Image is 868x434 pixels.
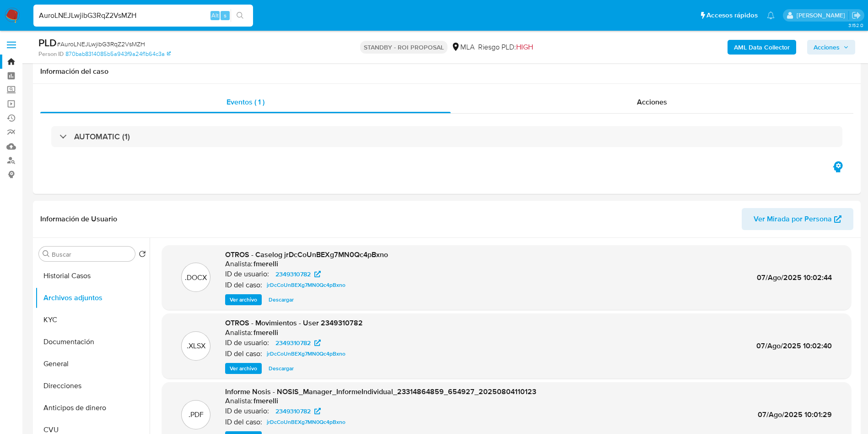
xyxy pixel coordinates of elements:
h6: fmerelli [253,328,278,337]
button: search-icon [231,9,249,22]
input: Buscar usuario o caso... [33,10,253,22]
p: ID del caso: [225,280,262,290]
span: Alt [211,11,219,20]
div: MLA [451,42,474,52]
h1: Información del caso [40,67,853,76]
p: .DOCX [185,273,207,283]
button: Descargar [264,363,298,374]
div: AUTOMATIC (1) [51,126,842,147]
span: Ver archivo [230,364,257,373]
span: Riesgo PLD: [478,42,533,52]
button: Anticipos de dinero [35,397,150,419]
button: Archivos adjuntos [35,287,150,309]
h1: Información de Usuario [40,214,117,224]
span: 2349310782 [275,269,311,280]
button: AML Data Collector [728,40,796,55]
a: 2349310782 [270,269,326,280]
span: Eventos ( 1 ) [226,97,264,107]
span: Descargar [269,364,294,373]
span: 07/Ago/2025 10:02:40 [756,341,832,351]
span: # AuroLNEJLwjibG3RqZ2VsMZH [57,39,145,49]
button: Descargar [264,294,298,305]
button: Documentación [35,331,150,353]
button: General [35,353,150,375]
span: jrDcCoUnBEXg7MN0Qc4pBxno [267,417,345,428]
span: jrDcCoUnBEXg7MN0Qc4pBxno [267,348,345,359]
a: 2349310782 [270,337,326,348]
span: Ver archivo [230,295,257,304]
a: jrDcCoUnBEXg7MN0Qc4pBxno [263,348,349,359]
p: .PDF [189,410,204,420]
a: jrDcCoUnBEXg7MN0Qc4pBxno [263,280,349,291]
b: AML Data Collector [734,40,790,55]
button: Ver archivo [225,294,262,305]
span: 2349310782 [275,337,311,348]
p: ID de usuario: [225,407,269,416]
a: 2349310782 [270,406,326,417]
p: Analista: [225,259,253,269]
p: ID de usuario: [225,338,269,347]
button: Historial Casos [35,265,150,287]
p: ID del caso: [225,349,262,358]
button: Direcciones [35,375,150,397]
span: HIGH [516,42,533,52]
button: Buscar [43,250,50,258]
button: Ver Mirada por Persona [742,208,853,230]
span: Accesos rápidos [706,11,758,20]
button: Acciones [807,40,855,55]
button: Volver al orden por defecto [139,250,146,260]
span: Acciones [637,97,667,107]
span: Descargar [269,295,294,304]
span: OTROS - Caselog jrDcCoUnBEXg7MN0Qc4pBxno [225,249,388,260]
a: 870bab8314085b5a943f9a24f1b64c3a [65,50,171,58]
a: Salir [852,11,861,20]
h3: AUTOMATIC (1) [74,132,130,142]
p: .XLSX [187,341,205,351]
input: Buscar [52,250,131,258]
span: jrDcCoUnBEXg7MN0Qc4pBxno [267,280,345,291]
h6: fmerelli [253,259,278,269]
span: Ver Mirada por Persona [754,208,832,230]
button: KYC [35,309,150,331]
span: Informe Nosis - NOSIS_Manager_InformeIndividual_23314864859_654927_20250804110123 [225,386,536,397]
span: 2349310782 [275,406,311,417]
p: ID del caso: [225,418,262,427]
p: Analista: [225,396,253,406]
a: jrDcCoUnBEXg7MN0Qc4pBxno [263,417,349,428]
p: Analista: [225,328,253,337]
span: OTROS - Movimientos - User 2349310782 [225,318,363,328]
span: Acciones [814,40,840,55]
p: ID de usuario: [225,269,269,279]
span: 07/Ago/2025 10:02:44 [757,272,832,283]
h6: fmerelli [253,396,278,406]
button: Ver archivo [225,363,262,374]
a: Notificaciones [767,11,775,19]
b: Person ID [38,50,64,58]
b: PLD [38,35,57,50]
p: STANDBY - ROI PROPOSAL [360,41,447,54]
span: 07/Ago/2025 10:01:29 [758,409,832,420]
span: s [224,11,226,20]
p: yesica.facco@mercadolibre.com [797,11,848,20]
